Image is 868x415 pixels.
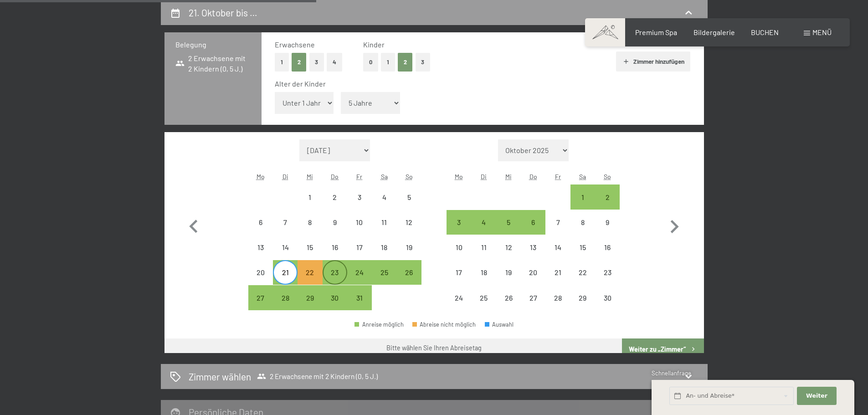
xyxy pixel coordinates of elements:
[447,210,471,235] div: Mon Nov 03 2025
[596,244,619,266] div: 16
[396,210,421,235] div: Abreise nicht möglich
[347,260,372,285] div: Abreise möglich
[273,235,298,260] div: Abreise nicht möglich
[485,322,514,328] div: Auswahl
[472,260,496,285] div: Abreise nicht möglich
[472,285,496,310] div: Tue Nov 25 2025
[604,173,611,180] abbr: Sonntag
[372,210,396,235] div: Abreise nicht möglich
[273,285,298,310] div: Tue Oct 28 2025
[472,235,496,260] div: Abreise nicht möglich
[372,210,396,235] div: Sat Oct 11 2025
[595,210,620,235] div: Sun Nov 09 2025
[274,244,297,266] div: 14
[505,173,512,180] abbr: Mittwoch
[249,294,272,317] div: 27
[347,184,372,209] div: Abreise nicht möglich
[347,235,372,260] div: Fri Oct 17 2025
[496,210,521,235] div: Abreise möglich
[522,219,544,241] div: 6
[298,235,322,260] div: Abreise nicht möglich
[298,210,322,235] div: Wed Oct 08 2025
[323,184,347,209] div: Thu Oct 02 2025
[497,269,520,292] div: 19
[521,235,545,260] div: Abreise nicht möglich
[496,235,521,260] div: Abreise nicht möglich
[373,269,395,292] div: 25
[324,244,346,266] div: 16
[248,210,273,235] div: Mon Oct 06 2025
[347,285,372,310] div: Fri Oct 31 2025
[447,269,470,292] div: 17
[496,285,521,310] div: Wed Nov 26 2025
[323,260,347,285] div: Thu Oct 23 2025
[496,260,521,285] div: Abreise nicht möglich
[473,219,495,241] div: 4
[447,210,471,235] div: Abreise möglich
[372,260,396,285] div: Sat Oct 25 2025
[472,260,496,285] div: Tue Nov 18 2025
[412,322,476,328] div: Abreise nicht möglich
[595,285,620,310] div: Abreise nicht möglich
[447,244,470,266] div: 10
[806,392,827,400] span: Weiter
[298,285,322,310] div: Abreise möglich
[396,184,421,209] div: Sun Oct 05 2025
[298,184,322,209] div: Wed Oct 01 2025
[595,260,620,285] div: Abreise nicht möglich
[570,235,595,260] div: Abreise nicht möglich
[472,210,496,235] div: Tue Nov 04 2025
[298,285,322,310] div: Wed Oct 29 2025
[545,260,570,285] div: Abreise nicht möglich
[298,235,322,260] div: Wed Oct 15 2025
[595,210,620,235] div: Abreise nicht möglich
[307,173,313,180] abbr: Mittwoch
[545,235,570,260] div: Fri Nov 14 2025
[529,173,537,180] abbr: Donnerstag
[455,173,463,180] abbr: Montag
[447,219,470,241] div: 3
[386,343,482,353] div: Bitte wählen Sie Ihren Abreisetag
[189,370,251,383] h2: Zimmer wählen
[571,244,594,266] div: 15
[323,285,347,310] div: Abreise möglich
[596,219,619,241] div: 9
[372,260,396,285] div: Abreise möglich
[396,260,421,285] div: Abreise möglich
[292,53,307,72] button: 2
[521,260,545,285] div: Thu Nov 20 2025
[323,210,347,235] div: Abreise nicht möglich
[522,294,544,317] div: 27
[323,210,347,235] div: Thu Oct 09 2025
[298,219,321,241] div: 8
[347,210,372,235] div: Fri Oct 10 2025
[298,269,321,292] div: 22
[274,269,297,292] div: 21
[595,285,620,310] div: Sun Nov 30 2025
[570,260,595,285] div: Abreise nicht möglich
[545,260,570,285] div: Fri Nov 21 2025
[354,322,404,328] div: Anreise möglich
[473,269,495,292] div: 18
[797,387,836,405] button: Weiter
[397,269,420,292] div: 26
[298,194,321,216] div: 1
[248,285,273,310] div: Mon Oct 27 2025
[372,235,396,260] div: Abreise nicht möglich
[652,369,691,377] span: Schnellanfrage
[545,235,570,260] div: Abreise nicht möglich
[323,235,347,260] div: Thu Oct 16 2025
[396,235,421,260] div: Sun Oct 19 2025
[496,210,521,235] div: Wed Nov 05 2025
[661,139,688,311] button: Nächster Monat
[373,219,395,241] div: 11
[397,219,420,241] div: 12
[397,194,420,216] div: 5
[273,210,298,235] div: Abreise nicht möglich
[447,235,471,260] div: Mon Nov 10 2025
[447,285,471,310] div: Abreise nicht möglich
[545,285,570,310] div: Fri Nov 28 2025
[571,219,594,241] div: 8
[622,338,704,360] button: Weiter zu „Zimmer“
[397,244,420,266] div: 19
